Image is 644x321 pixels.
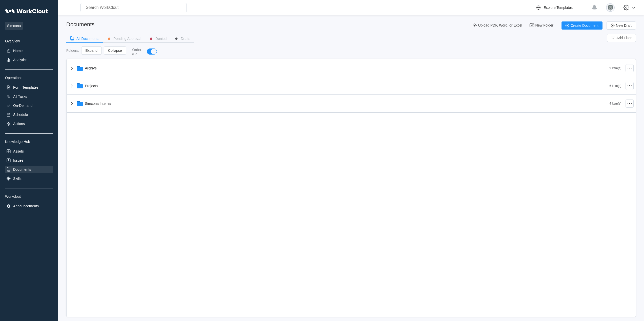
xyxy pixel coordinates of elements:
[13,149,24,153] div: Assets
[5,84,53,91] a: Form Templates
[609,66,621,70] div: 9 Item(s)
[86,49,97,52] span: Expand
[606,3,615,12] img: gorilla.png
[544,6,573,10] div: Explore Templates
[5,76,53,80] div: Operations
[13,177,22,181] div: Skills
[5,157,53,164] a: Issues
[13,167,31,171] div: Documents
[5,102,53,109] a: On-Demand
[66,21,94,28] div: Documents
[5,120,53,127] a: Actions
[5,22,23,30] span: Simcona
[13,94,27,98] div: All Tasks
[5,47,53,54] a: Home
[609,84,621,88] div: 6 Item(s)
[5,111,53,118] a: Schedule
[108,49,122,52] span: Collapse
[562,21,603,30] button: Create Document
[13,58,27,62] div: Analytics
[616,24,632,27] span: New Draft
[13,85,38,89] div: Form Templates
[13,122,25,126] div: Actions
[145,35,171,42] button: Denied
[535,5,589,11] a: Explore Templates
[81,46,102,55] button: Expand
[535,23,553,28] span: New Folder
[5,166,53,173] a: Documents
[80,3,187,12] input: Search WorkClout
[609,102,621,105] div: 4 Item(s)
[5,140,53,144] div: Knowledge Hub
[171,35,194,42] button: Drafts
[103,35,145,42] button: Pending Approval
[113,37,141,40] div: Pending Approval
[5,56,53,63] a: Analytics
[85,66,97,70] div: Archive
[5,175,53,182] a: Skills
[13,158,23,162] div: Issues
[13,113,28,117] div: Schedule
[571,24,598,27] span: Create Document
[526,21,557,30] button: New Folder
[76,37,99,40] div: All Documents
[607,21,636,30] button: New Draft
[132,48,142,56] div: Order a-z
[66,48,79,53] div: Folders :
[607,34,636,42] button: Add Filter
[5,194,53,199] div: Workclout
[469,21,526,30] button: Upload PDF, Word, or Excel
[13,104,32,108] div: On-Demand
[155,37,167,40] div: Denied
[66,35,103,42] button: All Documents
[5,93,53,100] a: All Tasks
[616,36,632,40] span: Add Filter
[478,23,522,28] span: Upload PDF, Word, or Excel
[13,204,39,208] div: Announcements
[5,203,53,210] a: Announcements
[5,39,53,43] div: Overview
[5,148,53,155] a: Assets
[181,37,190,40] div: Drafts
[85,102,112,106] div: Simcona Internal
[104,46,126,55] button: Collapse
[85,84,98,88] div: Projects
[13,49,23,53] div: Home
